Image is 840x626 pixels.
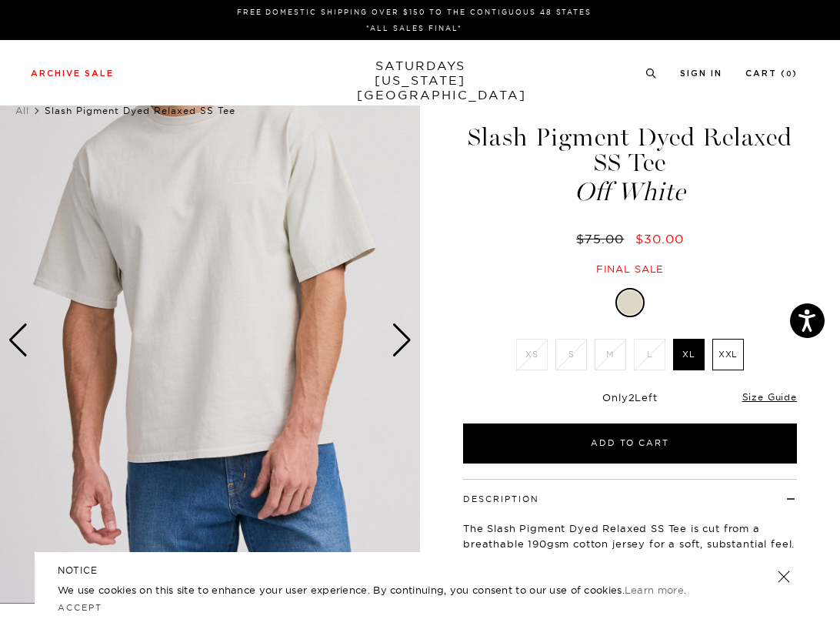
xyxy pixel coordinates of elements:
a: Sign In [680,69,722,78]
label: XL [673,339,705,370]
div: Final sale [461,263,799,276]
label: XXL [712,339,744,370]
button: Add to Cart [463,423,797,464]
p: *ALL SALES FINAL* [37,22,792,34]
span: 2 [628,391,635,403]
h1: Slash Pigment Dyed Relaxed SS Tee [461,125,799,205]
div: Previous slide [8,323,28,357]
div: Only Left [463,391,797,404]
small: 0 [786,71,792,78]
a: All [15,105,29,116]
span: Slash Pigment Dyed Relaxed SS Tee [45,105,235,116]
a: Size Guide [742,391,797,403]
del: $75.00 [576,231,630,246]
a: SATURDAYS[US_STATE][GEOGRAPHIC_DATA] [357,59,484,102]
span: $30.00 [635,231,684,246]
div: Next slide [392,323,412,357]
p: We use cookies on this site to enhance your user experience. By continuing, you consent to our us... [58,582,728,598]
p: FREE DOMESTIC SHIPPING OVER $150 TO THE CONTIGUOUS 48 STATES [37,6,792,18]
a: Accept [58,602,102,613]
h5: NOTICE [58,564,782,577]
a: Cart (0) [745,69,798,78]
button: Description [463,495,539,504]
span: Off White [461,179,799,205]
a: Learn more [625,584,684,596]
a: Archive Sale [31,69,114,78]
